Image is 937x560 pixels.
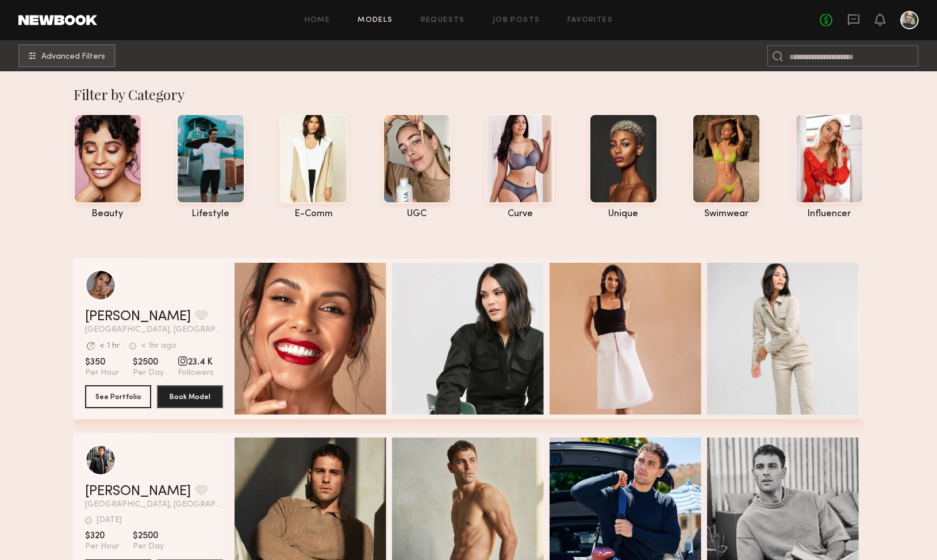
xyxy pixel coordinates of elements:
span: [GEOGRAPHIC_DATA], [GEOGRAPHIC_DATA] [85,501,223,509]
div: UGC [383,209,451,219]
div: curve [486,209,554,219]
span: $320 [85,530,119,542]
div: e-comm [279,209,348,219]
a: [PERSON_NAME] [85,310,191,324]
a: Job Posts [493,17,540,24]
div: beauty [74,209,142,219]
span: [GEOGRAPHIC_DATA], [GEOGRAPHIC_DATA] [85,326,223,334]
a: [PERSON_NAME] [85,485,191,498]
div: unique [589,209,658,219]
span: Per Hour [85,368,119,378]
span: $2500 [133,356,164,368]
span: Per Day [133,368,164,378]
span: Per Hour [85,542,119,552]
span: Followers [178,368,214,378]
button: Book Model [157,385,223,408]
a: Requests [421,17,465,24]
span: $2500 [133,530,164,542]
button: Advanced Filters [18,44,116,67]
span: $350 [85,356,119,368]
div: lifestyle [176,209,245,219]
span: Per Day [133,542,164,552]
button: See Portfolio [85,385,151,408]
div: influencer [795,209,863,219]
div: [DATE] [97,516,122,524]
a: Favorites [567,17,613,24]
a: Home [305,17,331,24]
div: < 1 hr [99,342,120,350]
div: swimwear [692,209,761,219]
div: Filter by Category [74,85,864,103]
span: 23.4 K [178,356,214,368]
span: Advanced Filters [41,53,105,61]
a: Models [358,17,393,24]
div: < 1hr ago [141,342,176,350]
